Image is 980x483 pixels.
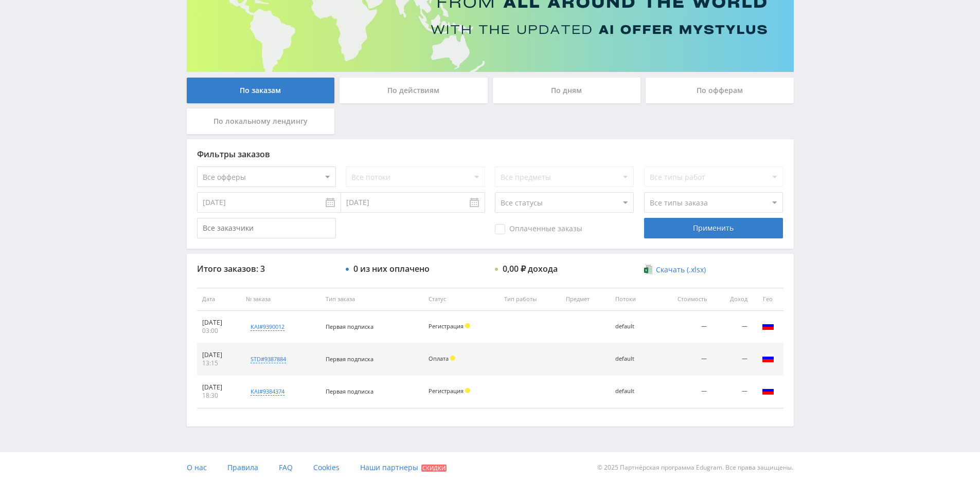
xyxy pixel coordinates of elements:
[644,265,706,275] a: Скачать (.xlsx)
[202,351,236,359] div: [DATE]
[762,320,774,332] img: rus.png
[197,288,241,311] th: Дата
[227,452,258,483] a: Правила
[655,343,712,376] td: —
[279,462,293,472] span: FAQ
[644,218,783,238] div: Применить
[429,355,449,362] span: Оплата
[762,352,774,364] img: rus.png
[561,288,610,311] th: Предмет
[202,319,236,327] div: [DATE]
[197,264,336,273] div: Итого заказов: 3
[313,462,340,472] span: Cookies
[313,452,340,483] a: Cookies
[326,355,373,363] span: Первая подписка
[279,452,293,483] a: FAQ
[187,462,207,472] span: О нас
[202,383,236,392] div: [DATE]
[712,311,752,343] td: —
[615,388,650,395] div: default
[360,452,447,483] a: Наши партнеры Скидки
[465,323,470,328] span: Холд
[202,359,236,367] div: 13:15
[202,392,236,400] div: 18:30
[762,384,774,397] img: rus.png
[644,264,653,274] img: xlsx
[187,452,207,483] a: О нас
[610,288,655,311] th: Потоки
[340,78,488,103] div: По действиям
[251,355,286,363] div: std#9387884
[187,108,335,134] div: По локальному лендингу
[656,266,706,274] span: Скачать (.xlsx)
[320,288,423,311] th: Тип заказа
[429,387,464,395] span: Регистрация
[495,452,793,483] div: © 2025 Партнёрская программа Edugram. Все права защищены.
[712,343,752,376] td: —
[202,327,236,335] div: 03:00
[429,322,464,330] span: Регистрация
[353,264,430,273] div: 0 из них оплачено
[655,311,712,343] td: —
[712,288,752,311] th: Доход
[227,462,258,472] span: Правила
[423,288,498,311] th: Статус
[197,218,336,238] input: Все заказчики
[495,224,582,234] span: Оплаченные заказы
[655,376,712,408] td: —
[197,150,783,159] div: Фильтры заказов
[421,465,447,472] span: Скидки
[326,323,373,330] span: Первая подписка
[251,323,284,331] div: kai#9390012
[615,356,650,362] div: default
[499,288,561,311] th: Тип работы
[251,387,284,396] div: kai#9384374
[187,78,335,103] div: По заказам
[646,78,794,103] div: По офферам
[241,288,320,311] th: № заказа
[360,462,418,472] span: Наши партнеры
[450,356,455,361] span: Холд
[503,264,558,273] div: 0,00 ₽ дохода
[326,387,373,395] span: Первая подписка
[655,288,712,311] th: Стоимость
[615,323,650,330] div: default
[465,388,470,393] span: Холд
[712,376,752,408] td: —
[753,288,783,311] th: Гео
[493,78,641,103] div: По дням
